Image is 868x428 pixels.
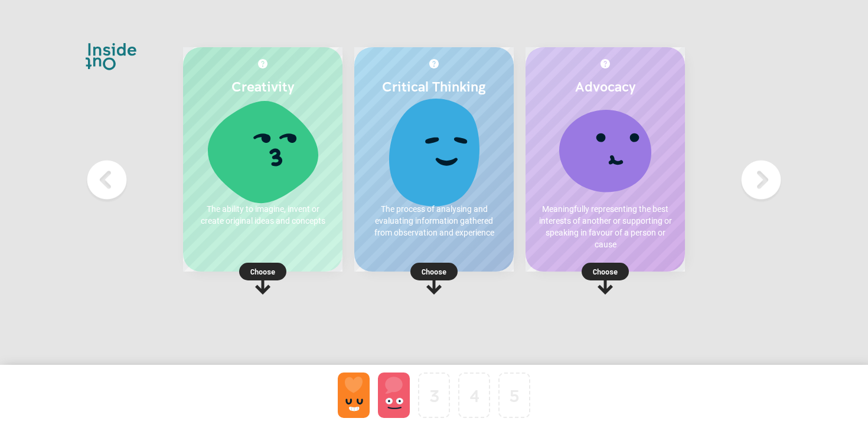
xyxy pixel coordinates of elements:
[83,156,130,204] img: Previous
[195,203,331,227] p: The ability to imagine, invent or create original ideas and concepts
[183,266,342,277] p: Choose
[195,78,331,94] h2: Creativity
[366,203,502,238] p: The process of analysing and evaluating information gathered from observation and experience
[526,266,685,277] p: Choose
[537,78,673,94] h2: Advocacy
[258,59,267,68] img: More about Creativity
[537,203,673,250] p: Meaningfully representing the best interests of another or supporting or speaking in favour of a ...
[366,78,502,94] h2: Critical Thinking
[738,156,785,204] img: Next
[354,266,514,277] p: Choose
[429,59,439,68] img: More about Critical Thinking
[601,59,610,68] img: More about Advocacy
